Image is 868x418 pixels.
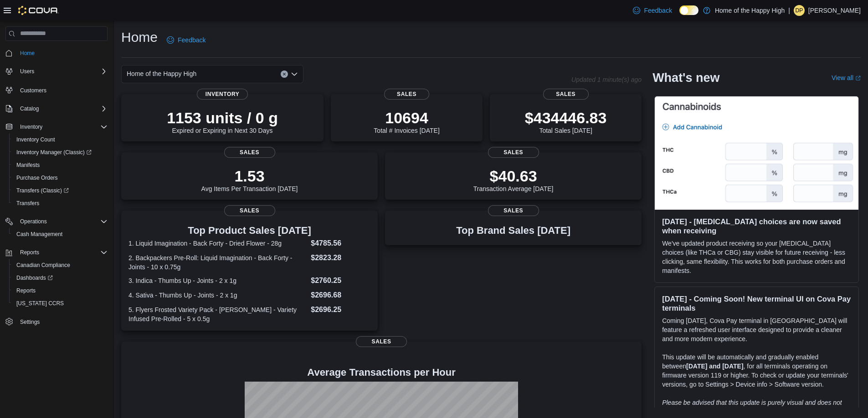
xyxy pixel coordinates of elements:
a: Reports [13,285,39,296]
span: Settings [16,316,108,327]
span: Sales [224,147,275,158]
dd: $4785.56 [311,238,370,249]
span: Manifests [13,160,108,171]
button: Inventory [2,121,111,133]
a: Dashboards [13,272,56,283]
p: 1153 units / 0 g [167,109,278,127]
h3: [DATE] - Coming Soon! New terminal UI on Cova Pay terminals [662,294,851,312]
h1: Home [121,28,158,46]
span: Inventory Manager (Classic) [16,149,92,156]
span: Washington CCRS [13,298,108,309]
a: Dashboards [9,272,111,284]
button: Catalog [16,103,42,114]
span: Sales [488,147,539,158]
div: Expired or Expiring in Next 30 Days [167,109,278,134]
span: Sales [488,205,539,216]
button: Reports [2,246,111,259]
a: Settings [16,317,43,327]
dd: $2823.28 [311,252,370,263]
button: Reports [9,284,111,297]
dd: $2696.25 [311,304,370,315]
a: Feedback [163,31,209,49]
button: Home [2,46,111,60]
p: This update will be automatically and gradually enabled between , for all terminals operating on ... [662,353,851,389]
a: Transfers (Classic) [13,185,72,196]
span: Inventory Count [16,136,55,143]
h2: What's new [652,71,719,85]
span: Transfers [16,200,39,207]
p: [PERSON_NAME] [808,5,861,16]
dt: 4. Sativa - Thumbs Up - Joints - 2 x 1g [128,291,307,300]
span: Transfers [13,198,108,209]
span: Feedback [644,6,672,15]
p: $40.63 [473,167,554,185]
span: Reports [13,285,108,296]
button: Inventory [16,121,46,132]
p: | [788,5,790,16]
dt: 3. Indica - Thumbs Up - Joints - 2 x 1g [128,276,307,285]
span: Users [20,68,34,75]
a: Home [16,48,38,59]
button: Canadian Compliance [9,259,111,272]
span: Operations [20,218,47,225]
h3: Top Brand Sales [DATE] [456,225,570,236]
button: Operations [2,215,111,228]
span: Feedback [178,35,205,45]
span: Transfers (Classic) [13,185,108,196]
span: Cash Management [16,231,62,238]
span: Purchase Orders [16,174,58,181]
span: Users [16,66,108,77]
span: [US_STATE] CCRS [16,300,64,307]
span: Sales [356,336,407,347]
span: Customers [16,84,108,96]
span: Home [16,47,108,59]
a: Feedback [629,1,675,20]
button: [US_STATE] CCRS [9,297,111,310]
span: Canadian Compliance [16,262,70,269]
a: View allExternal link [832,74,861,81]
span: Catalog [16,103,108,114]
button: Users [16,66,38,77]
h4: Average Transactions per Hour [128,367,634,378]
dt: 5. Flyers Frosted Variety Pack - [PERSON_NAME] - Variety Infused Pre-Rolled - 5 x 0.5g [128,305,307,323]
nav: Complex example [5,43,108,352]
span: Transfers (Classic) [16,187,69,194]
span: Inventory [197,89,248,100]
dd: $2696.68 [311,290,370,301]
div: Deanna Pimentel [794,5,805,16]
h3: Top Product Sales [DATE] [128,225,370,236]
button: Catalog [2,102,111,115]
p: Home of the Happy High [715,5,785,16]
a: Manifests [13,160,43,171]
a: Purchase Orders [13,172,62,183]
span: Dashboards [16,274,53,282]
a: Transfers (Classic) [9,184,111,197]
span: DP [796,5,803,16]
dd: $2760.25 [311,275,370,286]
p: Updated 1 minute(s) ago [571,76,642,83]
div: Total Sales [DATE] [525,109,607,134]
button: Clear input [281,71,288,78]
a: [US_STATE] CCRS [13,298,67,309]
svg: External link [855,76,861,81]
button: Operations [16,216,51,227]
span: Inventory [16,121,108,132]
a: Customers [16,85,50,96]
span: Canadian Compliance [13,260,108,271]
dt: 1. Liquid Imagination - Back Forty - Dried Flower - 28g [128,239,307,248]
span: Cash Management [13,229,108,240]
span: Operations [16,216,108,227]
input: Dark Mode [679,5,699,15]
a: Canadian Compliance [13,260,74,271]
em: Please be advised that this update is purely visual and does not impact payment functionality. [662,399,842,415]
img: Cova [18,6,59,15]
div: Total # Invoices [DATE] [374,109,439,134]
button: Inventory Count [9,133,111,146]
span: Catalog [20,105,39,112]
span: Purchase Orders [13,172,108,183]
span: Manifests [16,161,40,169]
button: Purchase Orders [9,171,111,184]
p: Coming [DATE], Cova Pay terminal in [GEOGRAPHIC_DATA] will feature a refreshed user interface des... [662,316,851,343]
dt: 2. Backpackers Pre-Roll: Liquid Imagination - Back Forty - Joints - 10 x 0.75g [128,253,307,272]
span: Sales [224,205,275,216]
